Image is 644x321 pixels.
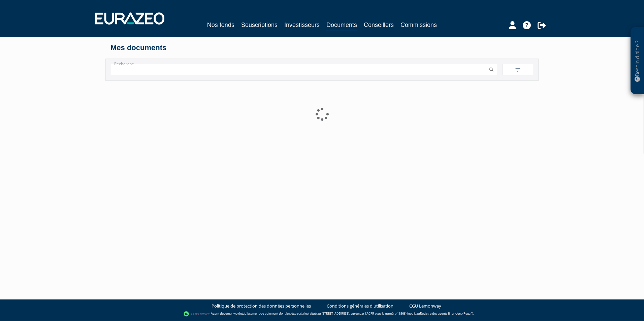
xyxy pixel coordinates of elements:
a: Documents [326,20,357,31]
a: Commissions [400,20,437,30]
a: Lemonway [224,312,239,316]
a: Conditions générales d'utilisation [327,303,393,309]
div: - Agent de (établissement de paiement dont le siège social est situé au [STREET_ADDRESS], agréé p... [7,311,637,317]
h4: Mes documents [110,44,534,52]
a: CGU Lemonway [409,303,441,309]
a: Politique de protection des données personnelles [212,303,311,309]
a: Souscriptions [241,20,278,30]
img: filter.svg [515,67,521,73]
a: Conseillers [364,20,394,30]
a: Investisseurs [284,20,320,30]
input: Recherche [111,64,486,75]
p: Besoin d'aide ? [634,31,641,91]
img: logo-lemonway.png [184,311,210,317]
a: Registre des agents financiers (Regafi) [420,312,473,316]
img: 1732889491-logotype_eurazeo_blanc_rvb.png [95,12,164,25]
a: Nos fonds [207,20,234,30]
